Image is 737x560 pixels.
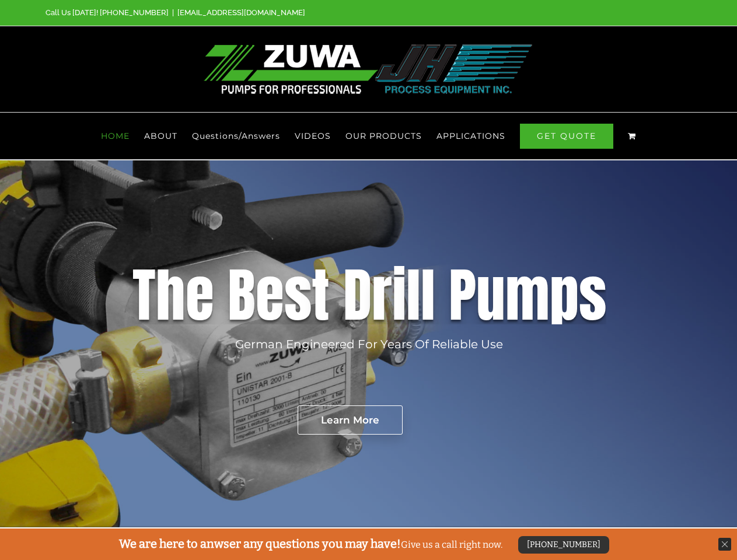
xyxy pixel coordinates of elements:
a: ABOUT [144,113,177,159]
a: GET QUOTE [520,113,613,159]
div: e [256,266,284,324]
div: u [476,266,505,324]
div: s [284,266,312,324]
div: l [421,266,435,324]
rs-layer: German Engineered For Years Of Reliable Use [235,335,503,353]
div: p [550,266,579,324]
span: VIDEOS [295,132,331,140]
span: Call Us [DATE]! [PHONE_NUMBER] [46,8,169,17]
img: close-image [718,538,731,551]
div: D [343,266,372,324]
nav: Main Menu [46,113,691,159]
span: OUR PRODUCTS [345,132,422,140]
span: Questions/Answers [192,132,280,140]
a: HOME [101,113,130,159]
span: Give us a call right now. [119,539,502,550]
span: HOME [101,132,130,140]
span: GET QUOTE [520,124,613,149]
a: APPLICATIONS [436,113,505,159]
a: OUR PRODUCTS [345,113,422,159]
a: VIDEOS [295,113,331,159]
div: m [505,266,550,324]
span: We are here to anwser any questions you may have! [119,537,401,551]
span: ABOUT [144,132,177,140]
div: e [186,266,214,324]
div: t [312,266,330,324]
div: B [228,266,256,324]
div: r [372,266,392,324]
div: i [392,266,406,324]
div: [PHONE_NUMBER] [518,536,609,554]
rs-layer: Learn More [298,405,403,435]
div: T [132,266,156,324]
img: Professional Drill Pump Pennsylvania - Drill Pump New York [204,44,533,94]
a: Questions/Answers [192,113,280,159]
div: h [156,266,186,324]
div: l [406,266,421,324]
div: s [579,266,606,324]
a: View Cart [628,113,636,159]
span: APPLICATIONS [436,132,505,140]
a: [EMAIL_ADDRESS][DOMAIN_NAME] [177,8,305,17]
div: P [449,266,476,324]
